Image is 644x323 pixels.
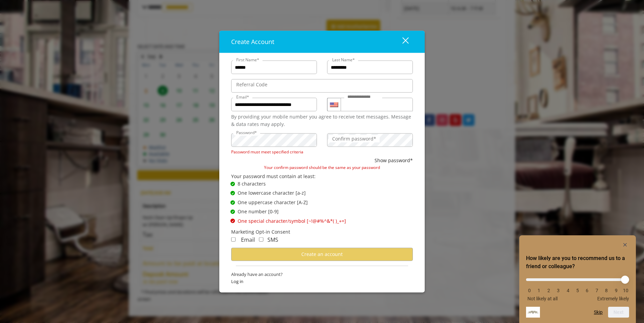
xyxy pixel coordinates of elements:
[231,164,413,171] div: Your confirm password should be the same as your password
[603,288,610,293] li: 8
[574,288,581,293] li: 5
[238,189,306,197] span: One lowercase character [a-z]
[329,135,380,143] label: Confirm password*
[233,129,260,136] label: Password*
[593,288,600,293] li: 7
[526,254,629,271] h2: How likely are you to recommend us to a friend or colleague? Select an option from 0 to 10, with ...
[231,248,413,261] button: Create an account
[259,237,263,242] input: Receive Marketing SMS
[241,236,255,243] span: Email
[232,190,234,196] span: ✔
[231,98,317,111] input: Email
[390,35,413,49] button: close dialog
[231,113,413,128] div: By providing your mobile number you agree to receive text messages. Message & data rates may apply.
[327,98,341,111] div: Country
[375,157,413,164] button: Show password*
[232,218,234,223] span: ✔
[238,208,279,215] span: One number [0-9]
[232,181,234,187] span: ✔
[622,288,629,293] li: 10
[594,309,603,315] button: Skip
[232,200,234,205] span: ✔
[231,172,413,180] div: Your password must contain at least:
[327,133,413,147] input: ConfirmPassword
[233,81,271,88] label: Referral Code
[231,237,236,242] input: Receive Marketing Email
[231,278,413,285] span: Log in
[621,241,629,249] button: Hide survey
[565,288,571,293] li: 4
[526,241,629,318] div: How likely are you to recommend us to a friend or colleague? Select an option from 0 to 10, with ...
[238,217,346,224] span: One special character/symbol [~!@#%^&*( )_+=]
[395,37,408,47] div: close dialog
[231,149,317,155] div: Password must meet specified criteria
[231,133,317,147] input: Password
[327,61,413,74] input: Lastname
[231,228,413,236] div: Marketing Opt-in Consent
[329,57,358,63] label: Last Name*
[613,288,620,293] li: 9
[231,79,413,93] input: ReferralCode
[584,288,590,293] li: 6
[545,288,552,293] li: 2
[233,57,263,63] label: First Name*
[608,307,629,318] button: Next question
[231,271,413,278] span: Already have an account?
[238,180,266,188] span: 8 characters
[267,236,278,243] span: SMS
[238,198,308,206] span: One uppercase character [A-Z]
[231,61,317,74] input: FirstName
[555,288,562,293] li: 3
[231,38,274,46] span: Create Account
[597,296,629,301] span: Extremely likely
[527,296,558,301] span: Not likely at all
[232,209,234,214] span: ✔
[536,288,542,293] li: 1
[233,94,253,100] label: Email*
[301,251,343,257] span: Create an account
[526,273,629,301] div: How likely are you to recommend us to a friend or colleague? Select an option from 0 to 10, with ...
[526,288,533,293] li: 0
